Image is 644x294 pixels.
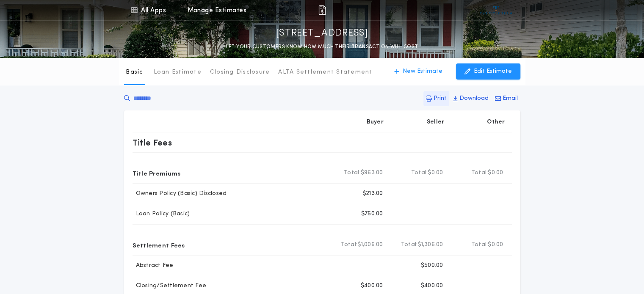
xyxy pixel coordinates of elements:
[317,5,327,15] img: img
[471,169,488,177] b: Total:
[276,27,368,40] p: [STREET_ADDRESS]
[421,261,443,270] p: $500.00
[133,166,181,180] p: Title Premiums
[503,94,518,103] p: Email
[488,169,503,177] span: $0.00
[492,91,520,106] button: Email
[361,282,383,290] p: $400.00
[361,169,383,177] span: $963.00
[459,94,489,103] p: Download
[428,169,443,177] span: $0.00
[403,67,442,76] p: New Estimate
[133,190,227,198] p: Owners Policy (Basic) Disclosed
[487,118,505,126] p: Other
[278,68,372,77] p: ALTA Settlement Statement
[386,63,451,80] button: New Estimate
[362,190,383,198] p: $213.00
[210,68,270,77] p: Closing Disclosure
[367,118,384,126] p: Buyer
[341,241,358,249] b: Total:
[133,282,207,290] p: Closing/Settlement Fee
[401,241,418,249] b: Total:
[451,91,491,106] button: Download
[344,169,361,177] b: Total:
[471,241,488,249] b: Total:
[226,43,418,51] p: LET YOUR CUSTOMERS KNOW HOW MUCH THEIR TRANSACTION WILL COST
[411,169,428,177] b: Total:
[154,68,202,77] p: Loan Estimate
[133,136,172,149] p: Title Fees
[474,67,512,76] p: Edit Estimate
[133,261,174,270] p: Abstract Fee
[423,91,449,106] button: Print
[126,68,143,77] p: Basic
[133,238,185,252] p: Settlement Fees
[421,282,443,290] p: $400.00
[488,241,503,249] span: $0.00
[361,210,383,218] p: $750.00
[480,6,512,14] img: vs-icon
[357,241,383,249] span: $1,006.00
[133,210,190,218] p: Loan Policy (Basic)
[417,241,443,249] span: $1,306.00
[434,94,447,103] p: Print
[456,63,520,80] button: Edit Estimate
[427,118,445,126] p: Seller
